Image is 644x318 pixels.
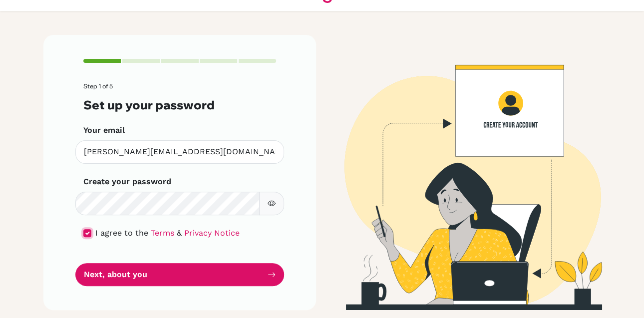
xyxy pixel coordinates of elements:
button: Next, about you [75,263,284,287]
input: Insert your email* [75,140,284,164]
label: Your email [83,124,125,136]
label: Create your password [83,176,171,188]
h3: Set up your password [83,98,276,112]
span: Step 1 of 5 [83,82,113,90]
span: & [177,228,182,238]
a: Terms [151,228,174,238]
span: I agree to the [95,228,148,238]
a: Privacy Notice [184,228,240,238]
